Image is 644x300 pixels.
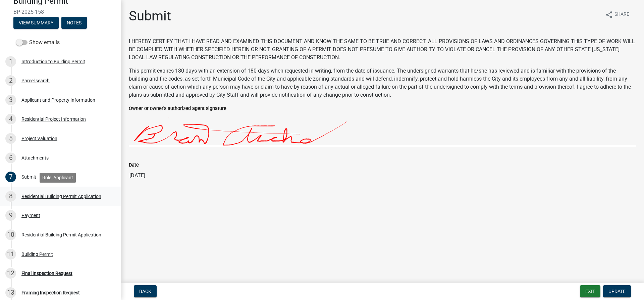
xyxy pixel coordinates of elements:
div: 4 [5,114,16,124]
button: Back [134,285,157,297]
div: Payment [21,213,40,218]
div: Residential Project Information [21,117,86,121]
div: Residential Building Permit Application [21,194,101,199]
div: Submit [21,175,36,179]
button: Notes [61,17,87,29]
wm-modal-confirm: Notes [61,20,87,26]
wm-modal-confirm: Summary [13,20,59,26]
div: Building Permit [21,252,53,257]
div: 11 [5,249,16,260]
button: Exit [580,285,600,297]
div: 6 [5,153,16,163]
div: 1 [5,56,16,67]
p: This permit expires 180 days with an extension of 180 days when requested in writing, from the da... [129,67,636,99]
div: 9 [5,210,16,221]
div: Introduction to Building Permit [21,59,85,64]
div: 10 [5,229,16,240]
div: 3 [5,95,16,105]
label: Show emails [16,38,60,46]
button: Update [603,285,631,297]
div: Residential Building Permit Application [21,232,101,237]
div: 2 [5,75,16,86]
label: Date [129,163,139,168]
span: Back [139,289,151,294]
div: Framing Inspection Request [21,290,80,295]
div: Applicant and Property Information [21,98,95,102]
div: 7 [5,172,16,182]
h1: Submit [129,8,171,24]
span: Share [614,11,629,19]
button: shareShare [600,8,635,21]
button: View Summary [13,17,59,29]
div: Final Inspection Request [21,271,72,276]
p: I HEREBY CERTIFY THAT I HAVE READ AND EXAMINED THIS DOCUMENT AND KNOW THE SAME TO BE TRUE AND COR... [129,37,636,62]
i: share [605,11,613,19]
div: 13 [5,287,16,298]
label: Owner or owner's authorized agent signature [129,106,226,111]
div: Role: Applicant [40,173,76,183]
div: Project Valuation [21,136,57,141]
div: 8 [5,191,16,202]
div: Attachments [21,156,49,160]
div: 5 [5,133,16,144]
span: Update [608,289,626,294]
img: uQZgAAAABJRU5ErkJggg== [129,112,479,146]
span: BP-2025-158 [13,9,107,15]
div: Parcel search [21,78,50,83]
div: 12 [5,268,16,279]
